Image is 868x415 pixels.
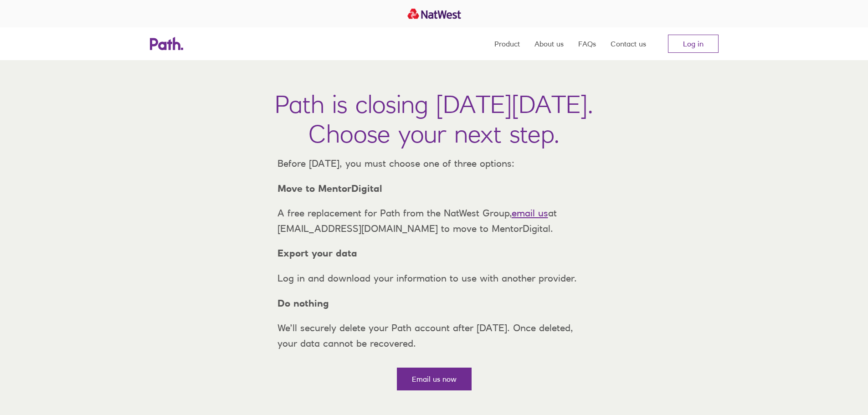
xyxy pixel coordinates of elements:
[494,27,520,60] a: Product
[512,207,548,219] a: email us
[668,35,719,53] a: Log in
[270,205,598,236] p: A free replacement for Path from the NatWest Group, at [EMAIL_ADDRESS][DOMAIN_NAME] to move to Me...
[270,271,598,286] p: Log in and download your information to use with another provider.
[270,320,598,351] p: We’ll securely delete your Path account after [DATE]. Once deleted, your data cannot be recovered.
[277,297,329,309] strong: Do nothing
[275,89,593,149] h1: Path is closing [DATE][DATE]. Choose your next step.
[277,183,382,194] strong: Move to MentorDigital
[270,156,598,171] p: Before [DATE], you must choose one of three options:
[277,247,357,259] strong: Export your data
[397,368,472,390] a: Email us now
[611,27,646,60] a: Contact us
[534,27,564,60] a: About us
[578,27,596,60] a: FAQs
